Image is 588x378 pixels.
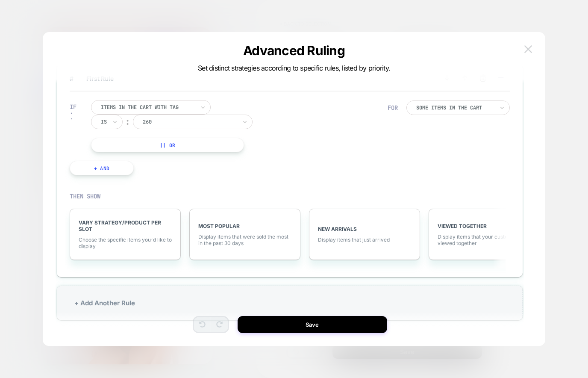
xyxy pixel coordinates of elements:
[198,64,390,72] span: Set distinct strategies according to specific rules, listed by priority.
[388,104,398,112] div: FOR
[318,236,411,243] span: Display items that just arrived
[238,316,387,333] button: Save
[3,92,26,98] span: Featured
[41,245,129,267] strong: ALL SWIM
[318,226,411,232] span: NEW ARRIVALS
[21,146,24,153] span: 0
[198,43,390,58] p: Advanced Ruling
[57,286,523,320] div: + Add Another Rule
[438,233,531,246] span: Display items that your customers viewed together
[198,233,291,246] span: Display items that were sold the most in the past 30 days
[70,75,438,82] span: First Rule
[416,104,494,111] div: Some Items in the cart
[72,236,97,245] span: 10% off
[3,77,18,84] span: Swim
[3,120,18,126] span: About
[198,223,291,229] span: MOST POPULAR
[68,273,100,290] a: TRY NOW
[438,223,531,229] span: VIEWED TOGETHER
[70,192,506,200] div: THEN SHOW
[3,106,60,112] span: Apparel & Accessories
